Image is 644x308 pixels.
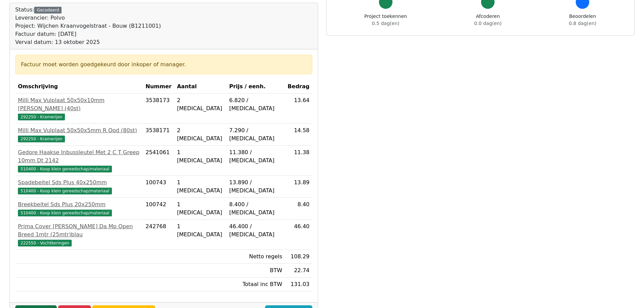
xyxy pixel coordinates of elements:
[143,94,174,124] td: 3538173
[15,38,161,46] div: Verval datum: 13 oktober 2025
[15,30,161,38] div: Factuur datum: [DATE]
[177,96,224,113] div: 2 [MEDICAL_DATA]
[177,222,224,239] div: 1 [MEDICAL_DATA]
[18,179,140,195] a: Spadebeitel Sds Plus 40x250mm510400 - Koop klein gereedschap/materiaal
[15,80,143,94] th: Omschrijving
[18,148,140,165] div: Gedore Haakse Inbussleutel Met 2 C T Greep 10mm Dt 2142
[285,146,312,176] td: 11.38
[285,220,312,250] td: 46.40
[15,22,161,30] div: Project: Wijchen Kraanvogelstraat - Bouw (B1211001)
[474,13,502,27] div: Afcoderen
[177,200,224,217] div: 1 [MEDICAL_DATA]
[226,264,285,278] td: BTW
[15,6,161,46] div: Status:
[143,198,174,220] td: 100742
[18,210,112,216] span: 510400 - Koop klein gereedschap/materiaal
[143,124,174,146] td: 3538171
[143,220,174,250] td: 242768
[174,80,226,94] th: Aantal
[229,179,282,195] div: 13.890 / [MEDICAL_DATA]
[18,240,72,246] span: 222550 - Vochtkeringen
[34,7,62,14] div: Gecodeerd
[474,21,502,26] span: 0.0 dag(en)
[569,13,596,27] div: Beoordelen
[285,264,312,278] td: 22.74
[15,14,161,22] div: Leverancier: Polvo
[229,148,282,165] div: 11.380 / [MEDICAL_DATA]
[364,13,407,27] div: Project toekennen
[177,179,224,195] div: 1 [MEDICAL_DATA]
[18,126,140,135] div: Milli Max Vulplaat 50x50x5mm R Ood (80st)
[143,176,174,198] td: 100743
[18,96,140,121] a: Milli Max Vulplaat 50x50x10mm [PERSON_NAME] (40st)292250 - Kramerijen
[18,136,65,142] span: 292250 - Kramerijen
[177,148,224,165] div: 1 [MEDICAL_DATA]
[18,126,140,143] a: Milli Max Vulplaat 50x50x5mm R Ood (80st)292250 - Kramerijen
[18,222,140,239] div: Prima Cover [PERSON_NAME] Da Mp Open Breed 1mtr (25mtr)blau
[18,188,112,194] span: 510400 - Koop klein gereedschap/materiaal
[18,148,140,173] a: Gedore Haakse Inbussleutel Met 2 C T Greep 10mm Dt 2142510400 - Koop klein gereedschap/materiaal
[18,200,140,209] div: Breekbeitel Sds Plus 20x250mm
[143,146,174,176] td: 2541061
[226,80,285,94] th: Prijs / eenh.
[285,250,312,264] td: 108.29
[226,250,285,264] td: Netto regels
[21,61,307,69] div: Factuur moet worden goedgekeurd door inkoper of manager.
[18,96,140,113] div: Milli Max Vulplaat 50x50x10mm [PERSON_NAME] (40st)
[569,21,596,26] span: 0.8 dag(en)
[229,200,282,217] div: 8.400 / [MEDICAL_DATA]
[18,179,140,187] div: Spadebeitel Sds Plus 40x250mm
[285,94,312,124] td: 13.64
[18,114,65,120] span: 292250 - Kramerijen
[177,126,224,143] div: 2 [MEDICAL_DATA]
[143,80,174,94] th: Nummer
[285,80,312,94] th: Bedrag
[372,21,399,26] span: 0.5 dag(en)
[229,126,282,143] div: 7.290 / [MEDICAL_DATA]
[229,222,282,239] div: 46.400 / [MEDICAL_DATA]
[285,124,312,146] td: 14.58
[18,200,140,217] a: Breekbeitel Sds Plus 20x250mm510400 - Koop klein gereedschap/materiaal
[285,278,312,291] td: 131.03
[18,222,140,247] a: Prima Cover [PERSON_NAME] Da Mp Open Breed 1mtr (25mtr)blau222550 - Vochtkeringen
[226,278,285,291] td: Totaal inc BTW
[285,198,312,220] td: 8.40
[285,176,312,198] td: 13.89
[18,166,112,172] span: 510400 - Koop klein gereedschap/materiaal
[229,96,282,113] div: 6.820 / [MEDICAL_DATA]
